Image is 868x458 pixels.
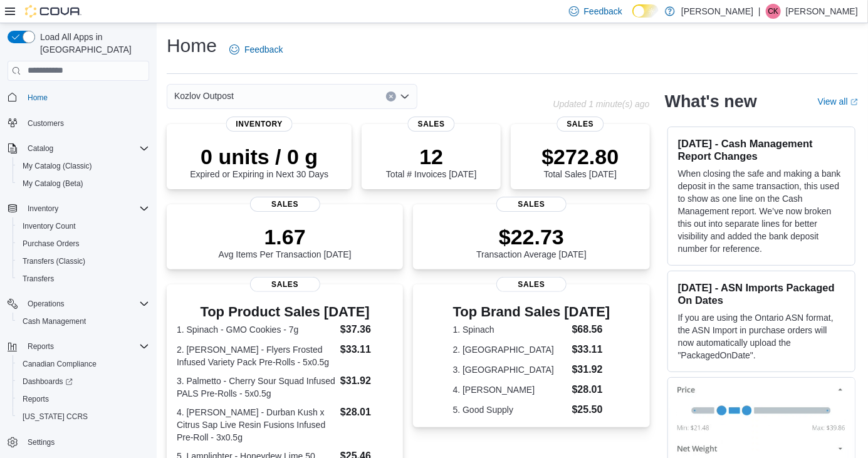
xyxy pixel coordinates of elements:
[23,394,49,404] span: Reports
[244,43,283,56] span: Feedback
[13,235,154,252] button: Purchase Orders
[850,98,858,106] svg: External link
[28,299,65,309] span: Operations
[453,323,567,336] dt: 1. Spinach
[13,270,154,288] button: Transfers
[18,409,149,424] span: Washington CCRS
[786,4,858,19] p: [PERSON_NAME]
[818,96,858,107] a: View allExternal link
[23,221,76,231] span: Inventory Count
[386,144,476,179] div: Total # Invoices [DATE]
[572,342,610,357] dd: $33.11
[584,5,622,18] span: Feedback
[18,409,93,424] a: [US_STATE] CCRS
[18,314,91,329] a: Cash Management
[23,90,149,105] span: Home
[553,99,650,109] p: Updated 1 minute(s) ago
[476,224,587,259] div: Transaction Average [DATE]
[28,341,54,351] span: Reports
[23,296,70,311] button: Operations
[340,405,393,420] dd: $28.01
[23,274,54,284] span: Transfers
[3,200,154,217] button: Inventory
[18,374,149,389] span: Dashboards
[572,402,610,417] dd: $25.50
[766,4,781,19] div: Carson Keddy
[632,18,633,18] span: Dark Mode
[572,382,610,397] dd: $28.01
[386,144,476,169] p: 12
[226,117,293,132] span: Inventory
[23,434,149,450] span: Settings
[453,363,567,376] dt: 3. [GEOGRAPHIC_DATA]
[678,281,845,306] h3: [DATE] - ASN Imports Packaged On Dates
[3,338,154,355] button: Reports
[28,437,55,447] span: Settings
[23,435,60,450] a: Settings
[18,314,149,329] span: Cash Management
[13,217,154,235] button: Inventory Count
[28,143,53,154] span: Catalog
[23,359,97,369] span: Canadian Compliance
[18,159,149,174] span: My Catalog (Classic)
[23,90,53,105] a: Home
[13,390,154,408] button: Reports
[190,144,328,179] div: Expired or Expiring in Next 30 Days
[250,277,320,292] span: Sales
[3,433,154,451] button: Settings
[23,316,86,326] span: Cash Management
[665,91,757,112] h2: What's new
[23,141,58,156] button: Catalog
[23,201,63,216] button: Inventory
[3,88,154,107] button: Home
[3,114,154,132] button: Customers
[18,392,54,407] a: Reports
[190,144,328,169] p: 0 units / 0 g
[18,392,149,407] span: Reports
[408,117,455,132] span: Sales
[18,374,78,389] a: Dashboards
[13,157,154,175] button: My Catalog (Classic)
[13,313,154,330] button: Cash Management
[23,377,73,387] span: Dashboards
[23,339,59,354] button: Reports
[18,176,88,191] a: My Catalog (Beta)
[476,224,587,249] p: $22.73
[28,204,58,214] span: Inventory
[453,403,567,416] dt: 5. Good Supply
[386,91,396,101] button: Clear input
[23,141,149,156] span: Catalog
[18,357,102,372] a: Canadian Compliance
[13,355,154,373] button: Canadian Compliance
[340,342,393,357] dd: $33.11
[678,311,845,362] p: If you are using the Ontario ASN format, the ASN Import in purchase orders will now automatically...
[177,304,393,320] h3: Top Product Sales [DATE]
[23,256,85,266] span: Transfers (Classic)
[18,219,149,234] span: Inventory Count
[18,219,81,234] a: Inventory Count
[453,383,567,396] dt: 4. [PERSON_NAME]
[3,140,154,157] button: Catalog
[23,161,92,171] span: My Catalog (Classic)
[400,91,410,101] button: Open list of options
[177,323,335,336] dt: 1. Spinach - GMO Cookies - 7g
[18,236,149,251] span: Purchase Orders
[250,197,320,212] span: Sales
[18,357,149,372] span: Canadian Compliance
[177,375,335,400] dt: 3. Palmetto - Cherry Sour Squad Infused PALS Pre-Rolls - 5x0.5g
[13,252,154,270] button: Transfers (Classic)
[340,373,393,388] dd: $31.92
[541,144,619,169] p: $272.80
[13,175,154,192] button: My Catalog (Beta)
[3,295,154,313] button: Operations
[177,343,335,368] dt: 2. [PERSON_NAME] - Flyers Frosted Infused Variety Pack Pre-Rolls - 5x0.5g
[18,159,97,174] a: My Catalog (Classic)
[23,339,149,354] span: Reports
[768,4,779,19] span: CK
[219,224,352,249] p: 1.67
[541,144,619,179] div: Total Sales [DATE]
[219,224,352,259] div: Avg Items Per Transaction [DATE]
[28,118,64,128] span: Customers
[340,322,393,337] dd: $37.36
[13,408,154,425] button: [US_STATE] CCRS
